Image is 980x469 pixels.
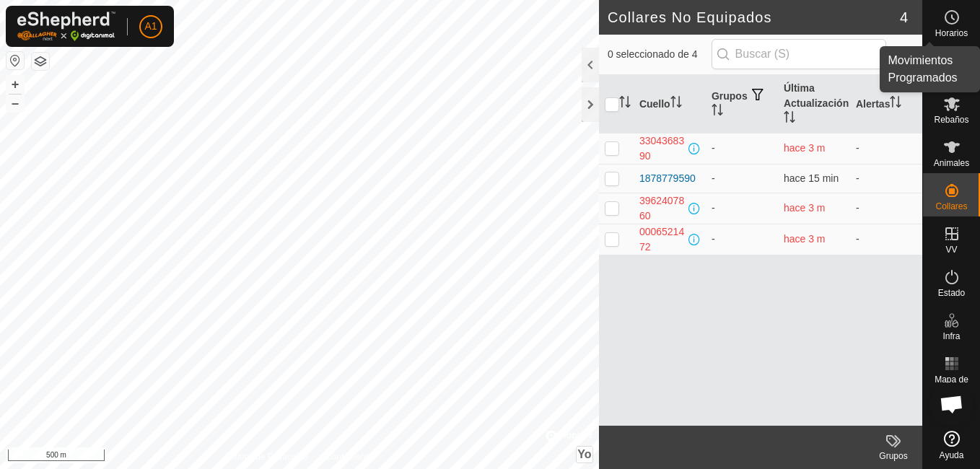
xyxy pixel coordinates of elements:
h2: Collares No Equipados [608,9,900,26]
span: Estado [938,289,965,297]
button: Restablecer Mapa [6,52,24,69]
div: Chat abierto [930,382,974,426]
a: Ayuda [923,425,980,465]
div: Grupos [865,450,922,463]
div: 0006521472 [639,224,686,255]
div: 3962407860 [639,193,686,224]
button: Yo [577,447,592,463]
td: - [706,164,778,193]
span: Ayuda [940,451,964,460]
a: Política de Privacidad [225,450,308,463]
td: - [706,193,778,224]
span: A1 [144,19,157,34]
span: Horarios [935,29,968,38]
span: Infra [942,332,960,341]
span: Yo [577,448,591,460]
span: Alertas [938,72,965,81]
span: Mapa de Calor [927,375,976,393]
span: VV [945,245,957,254]
font: Grupos [712,90,748,102]
font: Cuello [639,98,670,110]
span: 0 seleccionado de 4 [608,47,712,62]
span: 4 [900,6,908,28]
img: Logo Gallagher [17,12,115,41]
span: Animales [934,159,969,167]
button: – [6,95,24,112]
p-sorticon: Activar para ordenar [619,98,631,110]
span: 7 jun 2025, 9:01 [784,233,826,245]
button: Capas del Mapa [32,53,49,70]
td: - [850,224,922,255]
div: 1878779590 [639,171,696,186]
p-sorticon: Activar para ordenar [784,113,795,125]
span: 6 jun 2025, 9:16 [784,202,826,214]
td: - [850,164,922,193]
font: Alertas [856,98,890,110]
p-sorticon: Activar para ordenar [712,106,723,118]
td: - [706,133,778,164]
font: Última Actualización [784,82,849,109]
a: Contáctenos [325,450,374,463]
span: 3 oct 2025, 16:16 [784,172,839,184]
span: Collares [935,202,967,211]
p-sorticon: Activar para ordenar [670,98,682,110]
td: - [850,193,922,224]
td: - [850,133,922,164]
span: Rebaños [934,115,968,124]
p-sorticon: Activar para ordenar [890,98,901,110]
td: - [706,224,778,255]
button: + [6,76,24,93]
input: Buscar (S) [712,39,886,69]
span: 11 jun 2025, 7:31 [784,142,826,154]
div: 3304368390 [639,133,686,164]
